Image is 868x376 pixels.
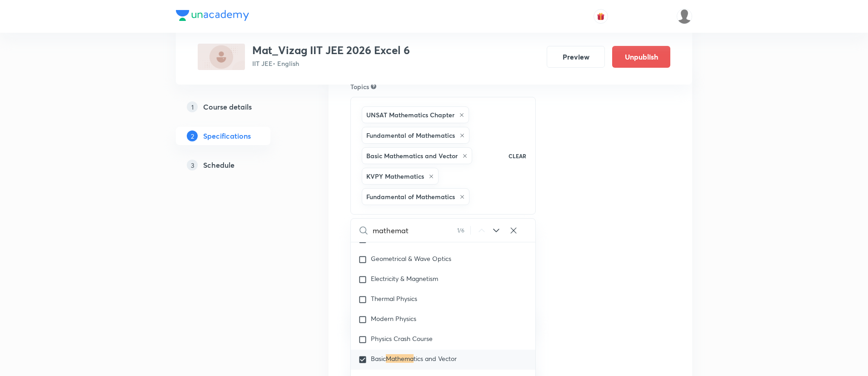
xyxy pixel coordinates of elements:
[612,46,670,68] button: Unpublish
[371,314,416,323] span: Modern Physics
[677,9,692,24] img: karthik
[366,110,454,120] h6: UNSAT Mathematics Chapter
[371,274,438,283] span: Electricity & Magnetism
[203,160,234,170] h5: Schedule
[176,10,249,21] img: Company Logo
[371,294,417,303] span: Thermal Physics
[176,10,249,23] a: Company Logo
[176,98,299,116] a: 1Course details
[547,46,605,68] button: Preview
[252,59,410,68] p: IIT JEE • English
[414,354,457,363] span: tics and Vector
[371,354,386,363] span: Basic
[350,82,369,91] h6: Topics
[509,152,526,160] p: CLEAR
[371,82,376,90] div: Search for topics
[597,12,605,20] img: avatar
[366,192,455,201] h6: Fundamental of Mathematics
[187,101,198,112] p: 1
[371,334,433,343] span: Physics Crash Course
[386,354,414,363] mark: Mathema
[366,130,455,140] h6: Fundamental of Mathematics
[366,151,458,160] h6: Basic Mathematics and Vector
[594,9,608,24] button: avatar
[371,254,451,263] span: Geometrical & Wave Optics
[373,219,457,242] input: Search topics to add
[457,226,470,235] div: 1 / 6
[198,44,245,70] img: 4463E392-1207-4BFB-8F8B-78B9E27096D3_plus.png
[366,171,424,181] h6: KVPY Mathematics
[187,160,198,170] p: 3
[176,156,299,174] a: 3Schedule
[187,130,198,141] p: 2
[203,130,251,141] h5: Specifications
[252,44,410,57] h3: Mat_Vizag IIT JEE 2026 Excel 6
[203,101,252,112] h5: Course details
